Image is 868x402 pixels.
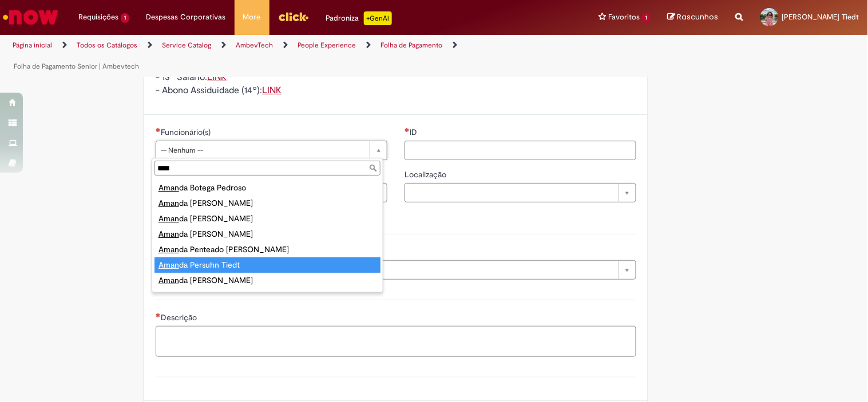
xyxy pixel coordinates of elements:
span: Aman [158,260,179,270]
span: Aman [158,198,179,208]
ul: Funcionário(s) [152,178,383,292]
div: da [PERSON_NAME] [154,288,381,304]
div: da [PERSON_NAME] [154,226,381,242]
span: Aman [158,290,179,301]
div: da [PERSON_NAME] [154,196,381,211]
div: da Penteado [PERSON_NAME] [154,242,381,257]
span: Aman [158,244,179,254]
span: Aman [158,275,179,285]
span: Aman [158,229,179,239]
span: Aman [158,213,179,224]
div: da [PERSON_NAME] [154,273,381,288]
div: da Persuhn Tiedt [154,257,381,273]
span: Aman [158,182,179,193]
div: da [PERSON_NAME] [154,211,381,226]
div: da Botega Pedroso [154,180,381,196]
